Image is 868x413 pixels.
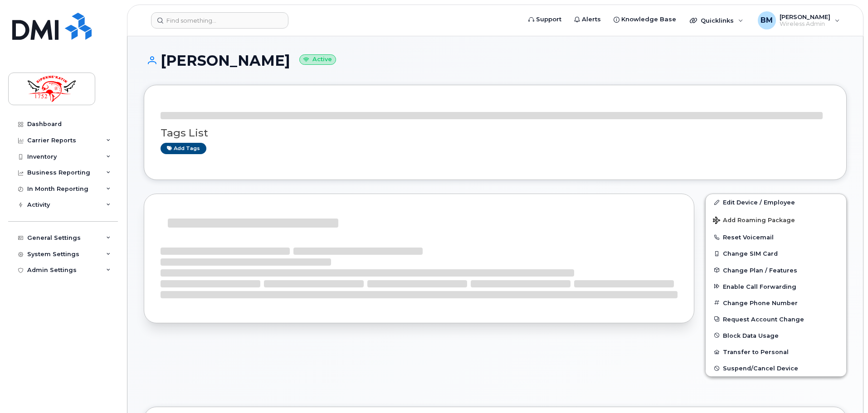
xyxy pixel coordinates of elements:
button: Reset Voicemail [706,229,846,245]
span: Change Plan / Features [723,267,797,273]
button: Transfer to Personal [706,344,846,360]
button: Request Account Change [706,311,846,327]
button: Change Phone Number [706,295,846,311]
button: Change SIM Card [706,245,846,262]
a: Edit Device / Employee [706,194,846,210]
button: Enable Call Forwarding [706,278,846,295]
h1: [PERSON_NAME] [144,53,847,68]
button: Block Data Usage [706,327,846,344]
span: Enable Call Forwarding [723,283,796,290]
a: Add tags [161,143,206,154]
button: Suspend/Cancel Device [706,360,846,376]
span: Suspend/Cancel Device [723,365,798,372]
button: Change Plan / Features [706,262,846,278]
small: Active [299,54,336,65]
span: Add Roaming Package [713,217,795,225]
button: Add Roaming Package [706,210,846,229]
h3: Tags List [161,127,830,139]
